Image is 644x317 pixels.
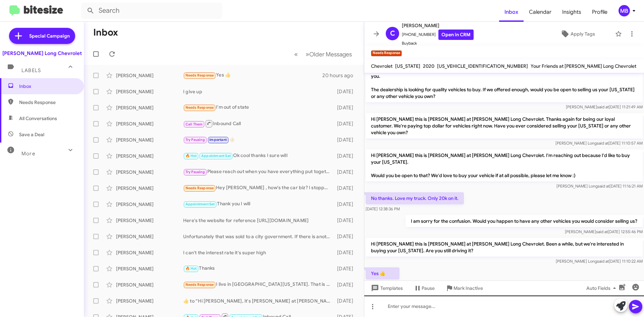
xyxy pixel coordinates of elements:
[364,282,408,294] button: Templates
[366,63,643,102] p: Hi [PERSON_NAME] this is [PERSON_NAME], General Manager at [PERSON_NAME] Long Chevrolet. Hope all...
[290,47,302,61] button: Previous
[185,105,214,110] span: Needs Response
[453,282,483,294] span: Mark Inactive
[183,104,334,111] div: I'm out of state
[306,50,309,58] span: »
[619,5,630,16] div: MB
[183,265,334,272] div: Thanks
[116,88,183,95] div: [PERSON_NAME]
[9,28,75,44] a: Special Campaign
[566,104,643,109] span: [PERSON_NAME] [DATE] 11:21:49 AM
[2,50,82,57] div: [PERSON_NAME] Long Chevrolet
[334,217,359,224] div: [DATE]
[183,200,334,208] div: Thank you I will
[366,206,400,211] span: [DATE] 12:38:36 PM
[81,3,222,19] input: Search
[334,201,359,208] div: [DATE]
[334,137,359,143] div: [DATE]
[19,115,57,122] span: All Conversations
[322,72,359,79] div: 20 hours ago
[201,154,231,158] span: Appointment Set
[183,119,334,128] div: Inbound Call
[290,47,356,61] nav: Page navigation example
[116,169,183,175] div: [PERSON_NAME]
[390,28,395,39] span: C
[185,122,203,126] span: Call Them
[183,281,334,288] div: I live in [GEOGRAPHIC_DATA][US_STATE]. That is why I'm doing it on line
[556,259,643,264] span: [PERSON_NAME] Long [DATE] 11:10:22 AM
[597,104,609,109] span: said at
[116,233,183,240] div: [PERSON_NAME]
[499,2,524,22] a: Inbox
[571,28,595,40] span: Apply Tags
[334,88,359,95] div: [DATE]
[334,169,359,175] div: [DATE]
[185,266,197,271] span: 🔥 Hot
[402,40,474,47] span: Buyback
[185,170,205,174] span: Try Pausing
[334,265,359,272] div: [DATE]
[334,249,359,256] div: [DATE]
[19,131,44,138] span: Save a Deal
[183,168,334,176] div: Please reach out when you have everything put together!
[581,282,624,294] button: Auto Fields
[371,50,402,56] small: Needs Response
[183,249,334,256] div: I can't the interest rate it's super high
[29,33,70,39] span: Special Campaign
[565,229,643,234] span: [PERSON_NAME] [DATE] 12:55:46 PM
[613,5,637,16] button: MB
[366,238,643,257] p: Hi [PERSON_NAME] this is [PERSON_NAME] at [PERSON_NAME] Long Chevrolet. Been a while, but we're i...
[423,63,434,69] span: 2020
[93,27,118,38] h1: Inbox
[586,282,619,294] span: Auto Fields
[334,233,359,240] div: [DATE]
[116,281,183,288] div: [PERSON_NAME]
[21,151,35,157] span: More
[116,217,183,224] div: [PERSON_NAME]
[19,99,76,106] span: Needs Response
[556,183,643,189] span: [PERSON_NAME] Long [DATE] 11:16:21 AM
[334,153,359,159] div: [DATE]
[543,28,612,40] button: Apply Tags
[524,2,557,22] a: Calendar
[116,72,183,79] div: [PERSON_NAME]
[183,136,334,144] div: 👍🏻
[557,2,587,22] a: Insights
[402,30,474,40] span: [PHONE_NUMBER]
[116,104,183,111] div: [PERSON_NAME]
[183,298,334,304] div: ​👍​ to “ Hi [PERSON_NAME], it's [PERSON_NAME] at [PERSON_NAME] Long Chevrolet. I'm reaching out b...
[185,154,197,158] span: 🔥 Hot
[209,138,227,142] span: Important
[116,201,183,208] div: [PERSON_NAME]
[116,120,183,127] div: [PERSON_NAME]
[185,138,205,142] span: Try Pausing
[597,141,608,146] span: said at
[185,73,214,77] span: Needs Response
[402,21,474,30] span: [PERSON_NAME]
[19,83,76,90] span: Inbox
[183,152,334,160] div: Ok cool thanks I sure will
[183,88,334,95] div: I give up
[366,192,464,204] p: No thanks. Love my truck. Only 20k on it.
[183,71,322,79] div: Yes 👍
[334,120,359,127] div: [DATE]
[185,202,215,206] span: Appointment Set
[438,30,474,40] a: Open in CRM
[597,259,609,264] span: said at
[395,63,420,69] span: [US_STATE]
[371,63,392,69] span: Chevrolet
[294,50,298,58] span: «
[334,104,359,111] div: [DATE]
[406,215,643,227] p: I am sorry for the confusion. Would you happen to have any other vehicles you would consider sell...
[587,2,613,22] a: Profile
[309,51,352,58] span: Older Messages
[183,184,334,192] div: Hey [PERSON_NAME] , how's the car biz? I stopped by to see [PERSON_NAME] or [PERSON_NAME] awhile ...
[408,282,440,294] button: Pause
[598,183,609,189] span: said at
[116,298,183,304] div: [PERSON_NAME]
[334,185,359,192] div: [DATE]
[366,113,643,139] p: Hi [PERSON_NAME] this is [PERSON_NAME] at [PERSON_NAME] Long Chevrolet. Thanks again for being ou...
